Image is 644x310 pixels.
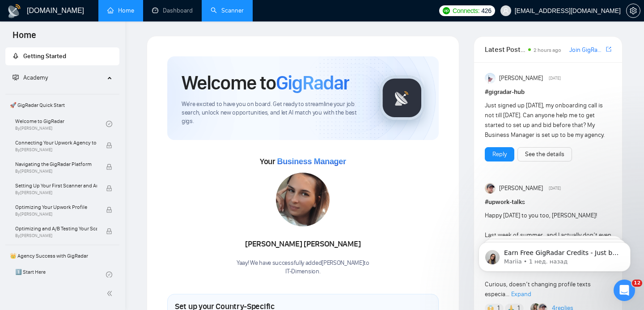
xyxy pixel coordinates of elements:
[5,29,43,47] span: Home
[549,184,561,192] span: [DATE]
[492,149,507,159] a: Reply
[15,190,97,195] span: By [PERSON_NAME]
[276,173,330,226] img: 1687292944514-17.jpg
[465,223,644,286] iframe: Intercom notifications сообщение
[106,121,112,127] span: check-circle
[485,183,496,194] img: Igor Šalagin
[23,52,66,60] span: Getting Started
[15,233,97,238] span: By [PERSON_NAME]
[485,87,611,97] h1: # gigradar-hub
[632,280,642,287] span: 12
[211,7,244,14] a: searchScanner
[549,74,561,82] span: [DATE]
[15,224,97,233] span: Optimizing and A/B Testing Your Scanner for Better Results
[13,74,19,81] span: fund-projection-screen
[380,76,424,120] img: gigradar-logo.png
[182,100,365,126] span: We're excited to have you on board. Get ready to streamline your job search, unlock new opportuni...
[106,207,112,213] span: lock
[182,71,349,95] h1: Welcome to
[276,71,349,95] span: GigRadar
[260,157,346,166] span: Your
[15,212,97,217] span: By [PERSON_NAME]
[277,157,346,166] span: Business Manager
[6,96,119,114] span: 🚀 GigRadar Quick Start
[6,247,119,265] span: 👑 Agency Success with GigRadar
[481,6,491,16] span: 426
[15,160,97,169] span: Navigating the GigRadar Platform
[107,7,134,14] a: homeHome
[534,47,561,53] span: 2 hours ago
[627,7,640,14] span: setting
[15,147,97,153] span: By [PERSON_NAME]
[453,6,479,16] span: Connects:
[237,259,369,276] div: Yaay! We have successfully added [PERSON_NAME] to
[237,237,369,252] div: [PERSON_NAME] [PERSON_NAME]
[569,45,604,55] a: Join GigRadar Slack Community
[13,74,48,81] span: Academy
[485,147,514,161] button: Reply
[614,280,635,301] iframe: Intercom live chat
[106,272,112,278] span: check-circle
[443,7,450,14] img: upwork-logo.png
[503,8,509,14] span: user
[485,44,525,55] span: Latest Posts from the GigRadar Community
[517,147,572,161] button: See the details
[13,53,19,59] span: rocket
[15,181,97,190] span: Setting Up Your First Scanner and Auto-Bidder
[15,265,106,285] a: 1️⃣ Start HereBy[PERSON_NAME]
[485,73,496,84] img: Anisuzzaman Khan
[485,197,611,207] h1: # upwork-talks
[525,149,564,159] a: See the details
[626,7,640,14] a: setting
[499,183,543,193] span: [PERSON_NAME]
[626,4,640,18] button: setting
[106,185,112,191] span: lock
[23,74,48,81] span: Academy
[15,203,97,212] span: Optimizing Your Upwork Profile
[106,142,112,149] span: lock
[15,169,97,174] span: By [PERSON_NAME]
[606,45,611,54] a: export
[106,164,112,170] span: lock
[15,138,97,147] span: Connecting Your Upwork Agency to GigRadar
[5,47,119,65] li: Getting Started
[7,4,21,18] img: logo
[511,290,531,298] span: Expand
[606,46,611,53] span: export
[106,228,112,234] span: lock
[237,268,369,276] p: IT-Dimension .
[15,114,106,134] a: Welcome to GigRadarBy[PERSON_NAME]
[485,212,611,298] span: Happy [DATE] to you too, [PERSON_NAME]! Last week of summer…and I actually don’t even regret it H...
[106,289,115,298] span: double-left
[485,102,605,139] span: Just signed up [DATE], my onboarding call is not till [DATE]. Can anyone help me to get started t...
[152,7,193,14] a: dashboardDashboard
[499,73,543,83] span: [PERSON_NAME]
